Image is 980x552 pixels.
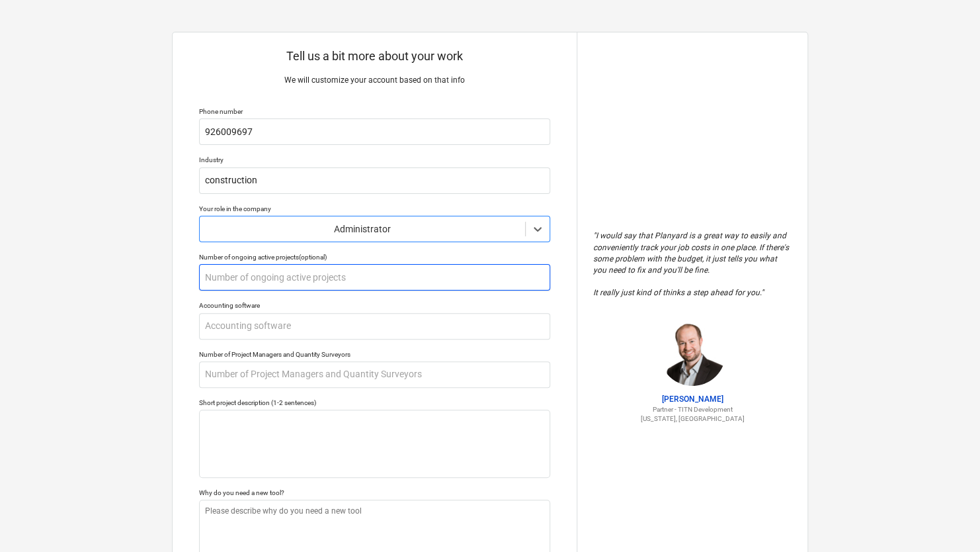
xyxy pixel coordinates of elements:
div: Accounting software [199,301,550,310]
p: We will customize your account based on that info [199,75,550,86]
div: Phone number [199,107,550,116]
p: [US_STATE], [GEOGRAPHIC_DATA] [593,414,792,423]
p: [PERSON_NAME] [593,394,792,405]
iframe: Chat Widget [914,488,980,552]
div: Number of Project Managers and Quantity Surveyors [199,350,550,359]
div: Industry [199,156,550,164]
input: Your phone number [199,118,550,145]
div: Number of ongoing active projects (optional) [199,253,550,261]
input: Number of ongoing active projects [199,264,550,291]
p: " I would say that Planyard is a great way to easily and conveniently track your job costs in one... [593,230,792,299]
p: Tell us a bit more about your work [199,48,550,64]
div: Short project description (1-2 sentences) [199,398,550,407]
div: Your role in the company [199,205,550,213]
img: Jordan Cohen [659,320,725,386]
p: Partner - TITN Development [593,405,792,414]
input: Number of Project Managers and Quantity Surveyors [199,361,550,388]
input: Industry [199,167,550,194]
div: Why do you need a new tool? [199,488,550,497]
input: Accounting software [199,313,550,340]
